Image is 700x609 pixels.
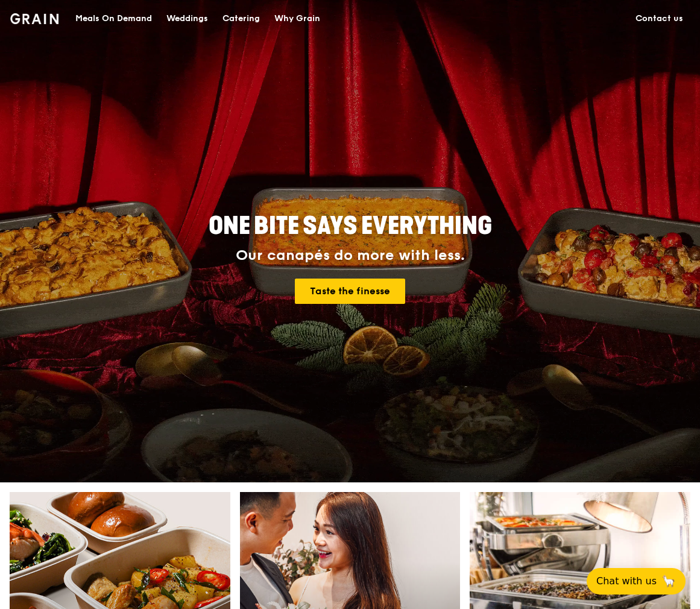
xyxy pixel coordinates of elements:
a: Taste the finesse [295,279,405,304]
span: Chat with us [596,574,657,588]
a: Contact us [628,1,690,37]
span: ONE BITE SAYS EVERYTHING [209,212,492,241]
div: Catering [222,1,260,37]
a: Weddings [159,1,215,37]
div: Our canapés do more with less. [133,247,567,264]
img: Grain [10,13,59,24]
span: 🦙 [661,574,676,588]
div: Why Grain [274,1,320,37]
a: Why Grain [267,1,327,37]
button: Chat with us🦙 [587,568,686,595]
div: Meals On Demand [75,1,152,37]
a: Catering [215,1,267,37]
div: Weddings [166,1,208,37]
